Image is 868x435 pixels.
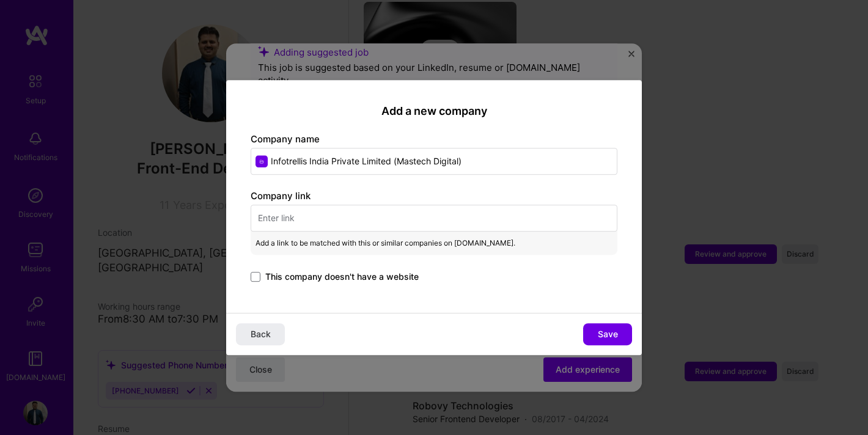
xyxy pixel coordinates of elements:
label: Company link [251,190,311,202]
span: Add a link to be matched with this or similar companies on [DOMAIN_NAME]. [256,236,515,250]
button: Save [583,323,632,345]
span: This company doesn't have a website [265,271,419,283]
label: Company name [251,133,320,145]
span: Back [251,328,271,340]
input: Enter name [251,148,617,175]
input: Enter link [251,205,617,232]
button: Back [236,323,285,345]
span: Save [598,328,618,340]
h2: Add a new company [251,104,617,118]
